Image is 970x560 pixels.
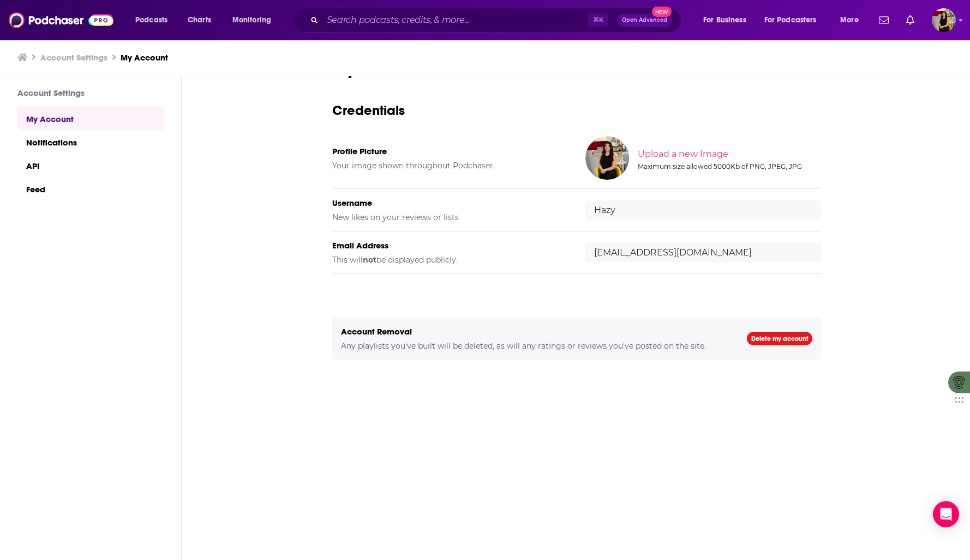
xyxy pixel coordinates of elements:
h5: Your image shown throughout Podchaser. [332,161,568,171]
a: Account Settings [40,52,107,63]
button: open menu [833,11,872,29]
a: Feed [17,177,164,200]
input: Search podcasts, credits, & more... [322,11,588,29]
h5: Account Removal [341,326,729,337]
h5: Email Address [332,240,568,251]
a: Charts [181,11,218,29]
a: Show notifications dropdown [875,11,893,29]
h5: Any playlists you've built will be deleted, as will any ratings or reviews you've posted on the s... [341,341,729,351]
button: open menu [696,11,760,29]
h5: Profile Picture [332,146,568,156]
div: Maximum size allowed 5000Kb of PNG, JPEG, JPG [638,162,819,171]
a: API [17,154,164,177]
button: Open AdvancedNew [617,14,672,27]
button: open menu [225,11,285,29]
button: open menu [128,11,182,29]
span: For Podcasters [764,13,817,28]
span: Charts [188,13,211,28]
span: Podcasts [135,13,167,28]
span: Open Advanced [622,17,667,23]
span: New [652,7,672,17]
a: Show notifications dropdown [902,11,919,29]
img: User Profile [932,8,956,32]
h5: Username [332,198,568,208]
a: Delete my account [747,332,812,345]
button: Show profile menu [932,8,956,32]
span: More [840,13,859,28]
a: My Account [17,107,164,130]
input: email [585,243,821,262]
span: For Business [703,13,746,28]
span: Logged in as cassey [932,8,956,32]
span: Monitoring [232,13,271,28]
div: Open Intercom Messenger [933,501,959,527]
span: ⌘ K [588,13,608,27]
h3: Account Settings [17,88,164,98]
b: not [363,255,376,265]
a: My Account [121,52,168,63]
img: Podchaser - Follow, Share and Rate Podcasts [9,10,113,31]
div: Search podcasts, credits, & more... [303,8,692,33]
a: Notifications [17,130,164,154]
img: Your profile image [585,136,629,180]
h5: New likes on your reviews or lists [332,212,568,222]
h3: Credentials [332,102,821,119]
input: username [585,200,821,220]
button: open menu [757,11,833,29]
h5: This will be displayed publicly. [332,255,568,265]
